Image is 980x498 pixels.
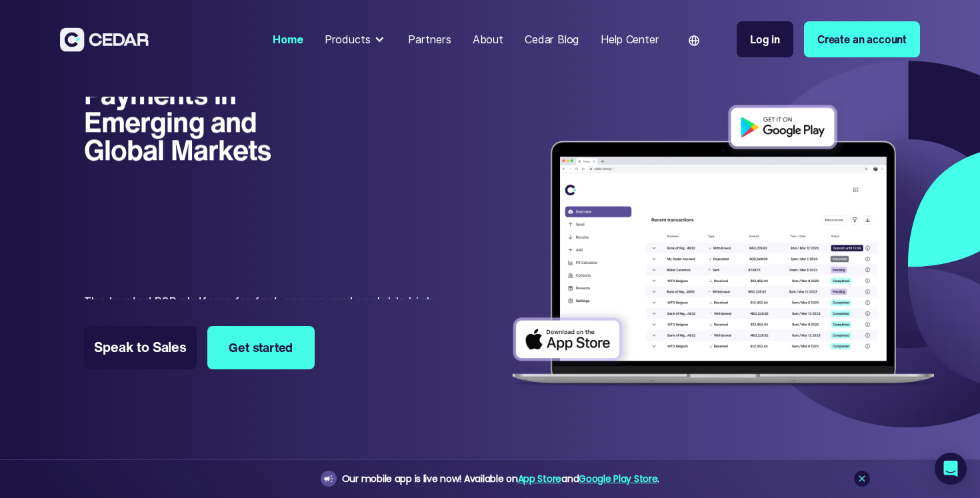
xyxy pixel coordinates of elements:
[935,453,967,485] div: Open Intercom Messenger
[84,293,449,329] p: The trusted B2B platform for fast, secure, and scalable high-liquidity powering faster business p...
[473,31,503,47] div: About
[84,24,303,164] h1: Simplifying Cross Border Payments in Emerging and Global Markets
[325,31,371,47] div: Products
[467,25,509,54] a: About
[503,97,945,397] img: Dashboard of transactions
[273,31,303,47] div: Home
[319,26,392,53] div: Products
[518,472,561,485] a: App Store
[408,31,451,47] div: Partners
[579,472,657,485] a: Google Play Store
[601,31,659,47] div: Help Center
[403,25,457,54] a: Partners
[323,473,334,484] img: announcement
[595,25,665,54] a: Help Center
[525,31,579,47] div: Cedar Blog
[267,25,308,54] a: Home
[750,31,780,47] div: Log in
[737,21,793,57] a: Log in
[342,471,659,487] div: Our mobile app is live now! Available on and .
[804,21,920,57] a: Create an account
[689,35,699,46] img: world icon
[519,25,584,54] a: Cedar Blog
[84,326,197,369] a: Speak to Sales
[207,326,315,369] a: Get started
